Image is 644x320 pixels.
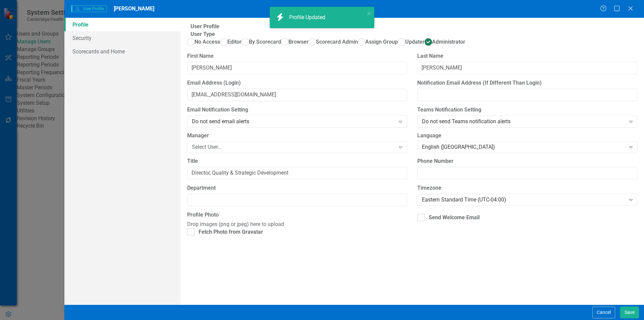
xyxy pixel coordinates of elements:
[422,118,626,125] div: Do not send Teams notification alerts
[187,79,407,87] label: Email Address (Login)
[417,157,637,165] label: Phone Number
[417,132,637,140] label: Language
[422,196,626,204] div: Eastern Standard Time (UTC-04:00)
[417,184,637,192] label: Timezone
[199,228,263,236] div: Fetch Photo from Gravatar
[64,18,180,31] a: Profile
[187,106,407,114] label: Email Notification Setting
[187,31,218,38] legend: User Type
[288,39,309,45] span: Browser
[429,214,480,222] div: Send Welcome Email
[187,211,407,219] label: Profile Photo
[71,5,107,12] span: User Profile
[187,23,223,31] legend: User Profile
[417,106,637,114] label: Teams Notification Setting
[289,14,327,21] div: Profile Updated
[365,39,398,45] span: Assign Group
[187,132,407,140] label: Manager
[316,39,358,45] span: Scorecard Admin
[620,307,639,318] button: Save
[417,79,637,87] label: Notification Email Address (If Different Than Login)
[187,52,407,60] label: First Name
[187,184,407,192] label: Department
[192,143,395,151] div: Select User...
[367,9,372,17] button: close
[422,143,626,151] div: English ([GEOGRAPHIC_DATA])
[592,307,615,318] button: Cancel
[195,39,220,45] span: No Access
[417,52,637,60] label: Last Name
[114,5,154,12] span: [PERSON_NAME]
[249,39,281,45] span: By Scorecard
[64,31,180,45] a: Security
[227,39,241,45] span: Editor
[64,45,180,58] a: Scorecards and Home
[192,118,395,125] div: Do not send email alerts
[187,221,407,228] div: Drop images (png or jpeg) here to upload
[432,39,465,45] span: Administrator
[187,157,407,165] label: Title
[405,39,425,45] span: Updater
